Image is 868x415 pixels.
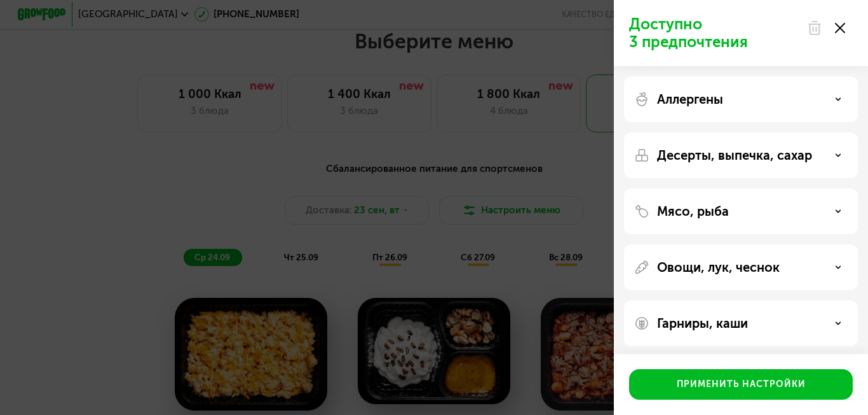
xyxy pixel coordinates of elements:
[629,369,853,400] button: Применить настройки
[657,316,748,331] p: Гарниры, каши
[629,15,799,51] p: Доступно 3 предпочтения
[677,378,806,391] div: Применить настройки
[657,92,723,107] p: Аллергены
[657,204,729,219] p: Мясо, рыба
[657,260,780,275] p: Овощи, лук, чеснок
[657,148,812,163] p: Десерты, выпечка, сахар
